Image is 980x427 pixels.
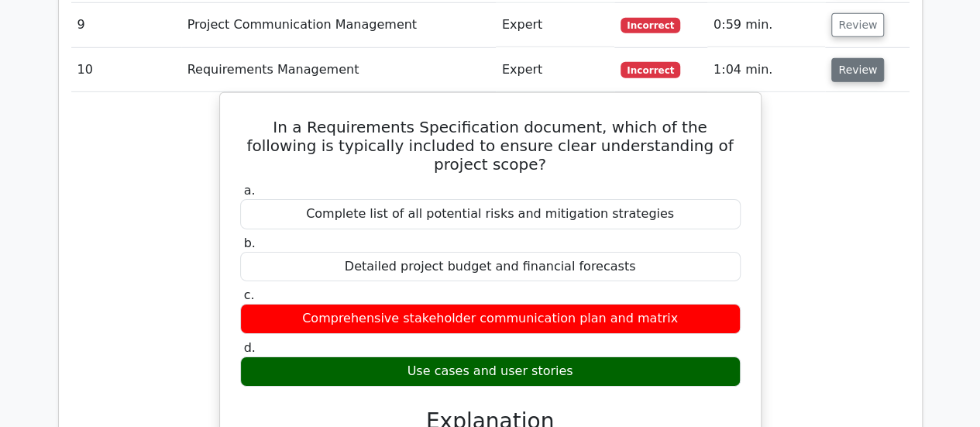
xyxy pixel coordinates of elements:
span: d. [244,340,256,355]
div: Use cases and user stories [240,356,741,387]
td: Expert [496,48,615,92]
td: 0:59 min. [707,3,825,47]
td: Project Communication Management [181,3,496,47]
button: Review [831,58,884,82]
div: Comprehensive stakeholder communication plan and matrix [240,304,741,334]
button: Review [831,13,884,37]
span: c. [244,288,255,302]
span: Incorrect [621,18,680,33]
h5: In a Requirements Specification document, which of the following is typically included to ensure ... [239,118,742,174]
span: Incorrect [621,62,680,77]
div: Detailed project budget and financial forecasts [240,252,741,282]
td: 10 [71,48,181,92]
span: b. [244,236,256,250]
td: 1:04 min. [707,48,825,92]
td: 9 [71,3,181,47]
div: Complete list of all potential risks and mitigation strategies [240,199,741,229]
td: Expert [496,3,615,47]
span: a. [244,183,256,198]
td: Requirements Management [181,48,496,92]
